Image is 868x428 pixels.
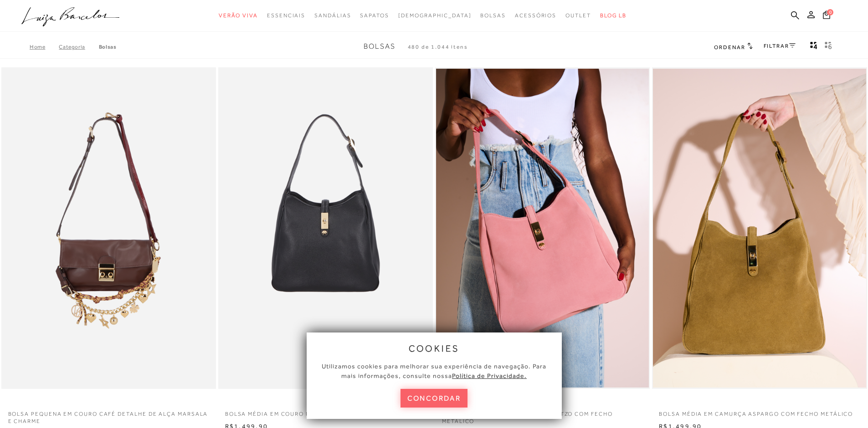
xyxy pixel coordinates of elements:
[515,7,556,24] a: noSubCategoriesText
[409,343,460,353] span: cookies
[99,44,117,50] a: Bolsas
[360,7,389,24] a: noSubCategoriesText
[436,69,649,388] img: BOLSA MÉDIA EM COURO ROSA QUARTZO COM FECHO METÁLICO
[827,9,833,15] span: 0
[600,7,627,24] a: BLOG LB
[398,7,472,24] a: noSubCategoriesText
[267,12,305,19] span: Essenciais
[600,12,627,19] span: BLOG LB
[565,12,591,19] span: Outlet
[2,69,215,388] img: BOLSA PEQUENA EM COURO CAFÉ DETALHE DE ALÇA MARSALA E CHARME
[364,42,395,50] span: Bolsas
[807,41,820,53] button: Mostrar 4 produtos por linha
[1,405,216,426] a: BOLSA PEQUENA EM COURO CAFÉ DETALHE DE ALÇA MARSALA E CHARME
[219,7,258,24] a: noSubCategoriesText
[653,69,866,388] a: BOLSA MÉDIA EM CAMURÇA ASPARGO COM FECHO METÁLICO BOLSA MÉDIA EM CAMURÇA ASPARGO COM FECHO METÁLICO
[714,44,745,50] span: Ordenar
[30,44,59,50] a: Home
[314,7,351,24] a: noSubCategoriesText
[480,7,506,24] a: noSubCategoriesText
[267,7,305,24] a: noSubCategoriesText
[219,69,432,388] img: BOLSA MÉDIA EM COURO PRETO COM FECHO METÁLICO
[2,69,215,388] a: BOLSA PEQUENA EM COURO CAFÉ DETALHE DE ALÇA MARSALA E CHARME BOLSA PEQUENA EM COURO CAFÉ DETALHE ...
[452,372,527,379] a: Política de Privacidade.
[408,44,468,50] span: 480 de 1.044 itens
[653,69,866,388] img: BOLSA MÉDIA EM CAMURÇA ASPARGO COM FECHO METÁLICO
[401,389,468,408] button: concordar
[218,405,433,418] a: BOLSA MÉDIA EM COURO PRETO COM FECHO METÁLICO
[764,43,796,49] a: FILTRAR
[59,44,98,50] a: Categoria
[314,12,351,19] span: Sandálias
[515,12,556,19] span: Acessórios
[219,12,258,19] span: Verão Viva
[652,405,867,418] a: BOLSA MÉDIA EM CAMURÇA ASPARGO COM FECHO METÁLICO
[219,69,432,388] a: BOLSA MÉDIA EM COURO PRETO COM FECHO METÁLICO BOLSA MÉDIA EM COURO PRETO COM FECHO METÁLICO
[360,12,389,19] span: Sapatos
[820,10,833,22] button: 0
[436,69,649,388] a: BOLSA MÉDIA EM COURO ROSA QUARTZO COM FECHO METÁLICO BOLSA MÉDIA EM COURO ROSA QUARTZO COM FECHO ...
[480,12,506,19] span: Bolsas
[398,12,472,19] span: [DEMOGRAPHIC_DATA]
[565,7,591,24] a: noSubCategoriesText
[322,363,546,379] span: Utilizamos cookies para melhorar sua experiência de navegação. Para mais informações, consulte nossa
[822,41,835,53] button: gridText6Desc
